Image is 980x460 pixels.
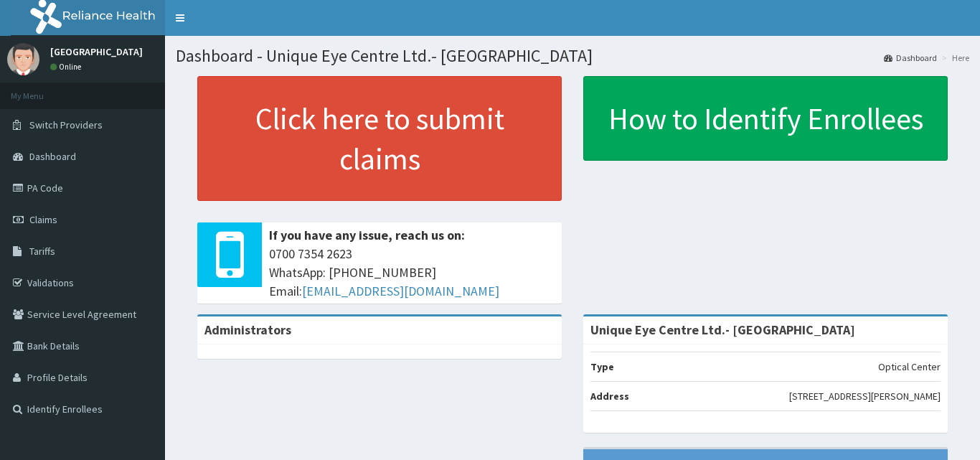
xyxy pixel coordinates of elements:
p: [GEOGRAPHIC_DATA] [50,47,143,57]
b: Address [590,390,629,403]
a: How to Identify Enrollees [583,76,948,161]
span: Tariffs [29,245,55,258]
strong: Unique Eye Centre Ltd.- [GEOGRAPHIC_DATA] [590,321,855,338]
b: If you have any issue, reach us on: [269,227,465,243]
a: Online [50,62,85,72]
span: Switch Providers [29,118,103,131]
img: User Image [7,43,39,75]
li: Here [938,52,969,64]
a: Dashboard [884,52,937,64]
p: [STREET_ADDRESS][PERSON_NAME] [789,389,941,403]
b: Type [590,360,614,373]
a: [EMAIL_ADDRESS][DOMAIN_NAME] [302,283,499,299]
a: Click here to submit claims [197,76,562,201]
b: Administrators [204,321,291,338]
span: 0700 7354 2623 WhatsApp: [PHONE_NUMBER] Email: [269,245,555,300]
span: Dashboard [29,150,76,163]
span: Claims [29,213,57,226]
h1: Dashboard - Unique Eye Centre Ltd.- [GEOGRAPHIC_DATA] [176,47,969,65]
p: Optical Center [878,360,941,374]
